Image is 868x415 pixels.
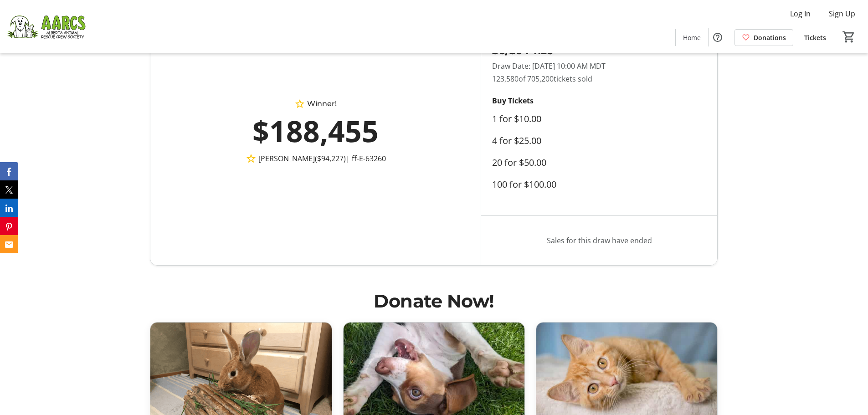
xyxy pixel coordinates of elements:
[676,29,708,46] a: Home
[797,29,833,46] a: Tickets
[150,287,718,315] h2: Donate Now!
[492,135,541,146] label: 4 for $25.00
[190,109,441,153] div: $188,455
[790,8,811,19] span: Log In
[190,98,441,109] div: Winner!
[804,33,826,42] span: Tickets
[709,28,727,46] button: Help
[492,223,706,258] p: Sales for this draw have ended
[492,73,693,84] p: 123,580 tickets sold
[346,153,386,164] span: | ff-E-63260
[492,96,534,106] strong: Buy Tickets
[492,157,546,168] label: 20 for $50.00
[754,33,786,42] span: Donations
[683,33,701,42] span: Home
[5,4,87,49] img: Alberta Animal Rescue Crew Society's Logo
[519,74,554,84] span: of 705,200
[841,29,857,45] button: Cart
[783,6,818,21] button: Log In
[734,29,793,46] a: Donations
[829,8,855,19] span: Sign Up
[492,179,556,190] label: 100 for $100.00
[492,61,693,72] p: Draw Date: [DATE] 10:00 AM MDT
[315,153,346,164] span: ($94,227)
[822,6,863,21] button: Sign Up
[258,153,315,164] span: [PERSON_NAME]
[492,113,541,124] label: 1 for $10.00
